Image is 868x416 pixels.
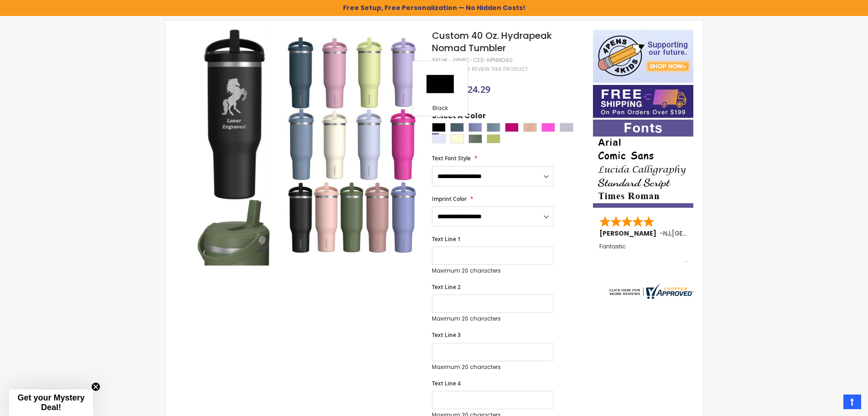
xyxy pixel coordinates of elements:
span: Text Line 4 [432,379,461,387]
div: French Blue [450,123,464,132]
div: Black [415,105,465,114]
div: Ivory [450,134,464,143]
a: Top [843,395,861,409]
span: Get your Mystery Deal! [17,393,84,412]
span: [GEOGRAPHIC_DATA] [672,229,739,238]
span: Text Line 1 [432,235,461,243]
div: Citrus [487,134,500,143]
img: Custom 40 Oz. Hydrapeak Nomad Tumbler [183,29,420,266]
span: Imprint Color [432,195,467,203]
div: Sage Leaf Green [468,134,482,143]
div: Fushia [505,123,519,132]
p: Maximum 20 characters [432,315,553,322]
span: Custom 40 Oz. Hydrapeak Nomad Tumbler [432,29,552,54]
div: Iceberg [560,123,573,132]
div: Pink [541,123,555,132]
span: Text Line 3 [432,331,461,339]
span: Text Line 2 [432,283,461,291]
span: - , [660,229,739,238]
span: [PERSON_NAME] [599,229,660,238]
span: Select A Color [432,111,486,123]
div: Modern Blue [487,123,500,132]
div: Peony [523,123,537,132]
span: $24.29 [463,83,490,95]
strong: SKU [432,56,449,64]
div: Get your Mystery Deal!Close teaser [9,390,93,416]
div: 4PHPC-CES-HPNMD40 [452,57,513,64]
span: NJ [663,229,670,238]
img: Free shipping on orders over $199 [593,85,693,118]
div: Periwinkle Blue [468,123,482,132]
p: Maximum 20 characters [432,363,553,371]
div: Black [432,123,446,132]
img: font-personalization-examples [593,120,693,208]
div: Lavender [432,134,446,143]
p: Maximum 20 characters [432,267,553,274]
div: Fantastic [599,243,688,263]
a: Be the first to review this product [432,66,528,73]
a: 4pens.com certificate URL [607,293,694,301]
img: 4pens.com widget logo [607,284,694,299]
button: Close teaser [91,382,100,391]
span: Text Font Style [432,154,471,162]
img: 4pens 4 kids [593,30,693,83]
